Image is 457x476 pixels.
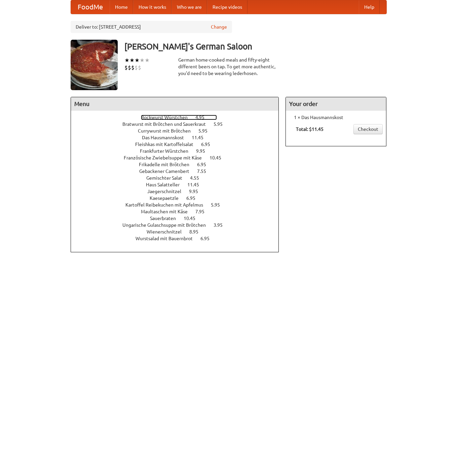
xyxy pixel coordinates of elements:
[71,97,279,111] h4: Menu
[195,209,211,214] span: 7.95
[150,195,185,201] span: Kaesepaetzle
[296,126,323,132] b: Total: $11.45
[196,148,212,154] span: 9.95
[147,229,211,234] a: Wienerschnitzel 8.95
[133,0,172,14] a: How it works
[286,97,386,111] h4: Your order
[192,135,210,140] span: 11.45
[140,148,218,154] a: Frankfurter Würstchen 9.95
[147,189,188,194] span: Jaegerschnitzel
[289,114,383,121] li: 1 × Das Hausmannskost
[211,202,227,208] span: 5.95
[195,115,211,120] span: 4.95
[139,169,196,174] span: Gebackener Camenbert
[186,195,202,201] span: 6.95
[141,209,217,214] a: Maultaschen mit Käse 7.95
[131,64,135,71] li: $
[129,57,135,64] li: ★
[122,121,213,127] span: Bratwurst mit Brötchen und Sauerkraut
[136,236,222,241] a: Wurstsalad mit Bauernbrot 6.95
[172,0,207,14] a: Who we are
[135,142,200,147] span: Fleishkas mit Kartoffelsalat
[124,40,387,53] h3: [PERSON_NAME]'s German Saloon
[71,21,232,33] div: Deliver to: [STREET_ADDRESS]
[110,0,133,14] a: Home
[71,0,110,14] a: FoodMe
[146,175,212,181] a: Gemischter Salat 4.55
[189,189,205,194] span: 9.95
[210,155,228,160] span: 10.45
[147,229,188,234] span: Wienerschnitzel
[128,64,131,71] li: $
[189,229,205,234] span: 8.95
[201,142,217,147] span: 6.95
[187,182,206,187] span: 11.45
[197,169,213,174] span: 7.55
[124,57,129,64] li: ★
[122,222,213,228] span: Ungarische Gulaschsuppe mit Brötchen
[214,121,229,127] span: 5.95
[135,64,138,71] li: $
[200,236,216,241] span: 6.95
[141,115,194,120] span: Bockwurst Würstchen
[140,57,145,64] li: ★
[353,124,383,134] a: Checkout
[122,121,235,127] a: Bratwurst mit Brötchen und Sauerkraut 5.95
[145,57,150,64] li: ★
[146,182,186,187] span: Haus Salatteller
[142,135,216,140] a: Das Hausmannskost 11.45
[139,169,219,174] a: Gebackener Camenbert 7.55
[124,155,234,160] a: Französische Zwiebelsuppe mit Käse 10.45
[207,0,247,14] a: Recipe videos
[125,202,210,208] span: Kartoffel Reibekuchen mit Apfelmus
[214,222,229,228] span: 3.95
[71,40,118,90] img: angular.jpg
[138,128,197,134] span: Currywurst mit Brötchen
[139,162,219,167] a: Frikadelle mit Brötchen 6.95
[184,216,202,221] span: 10.45
[140,148,195,154] span: Frankfurter Würstchen
[178,57,279,77] div: German home-cooked meals and fifty-eight different beers on tap. To get more authentic, you'd nee...
[124,155,208,160] span: Französische Zwiebelsuppe mit Käse
[198,128,214,134] span: 5.95
[141,115,217,120] a: Bockwurst Würstchen 4.95
[146,175,189,181] span: Gemischter Salat
[147,189,211,194] a: Jaegerschnitzel 9.95
[150,195,208,201] a: Kaesepaetzle 6.95
[150,216,208,221] a: Sauerbraten 10.45
[135,142,223,147] a: Fleishkas mit Kartoffelsalat 6.95
[136,236,199,241] span: Wurstsalad mit Bauernbrot
[359,0,380,14] a: Help
[124,64,128,71] li: $
[211,24,227,30] a: Change
[122,222,235,228] a: Ungarische Gulaschsuppe mit Brötchen 3.95
[139,162,196,167] span: Frikadelle mit Brötchen
[142,135,191,140] span: Das Hausmannskost
[135,57,140,64] li: ★
[125,202,232,208] a: Kartoffel Reibekuchen mit Apfelmus 5.95
[138,64,141,71] li: $
[138,128,220,134] a: Currywurst mit Brötchen 5.95
[197,162,213,167] span: 6.95
[190,175,206,181] span: 4.55
[141,209,194,214] span: Maultaschen mit Käse
[150,216,183,221] span: Sauerbraten
[146,182,212,187] a: Haus Salatteller 11.45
